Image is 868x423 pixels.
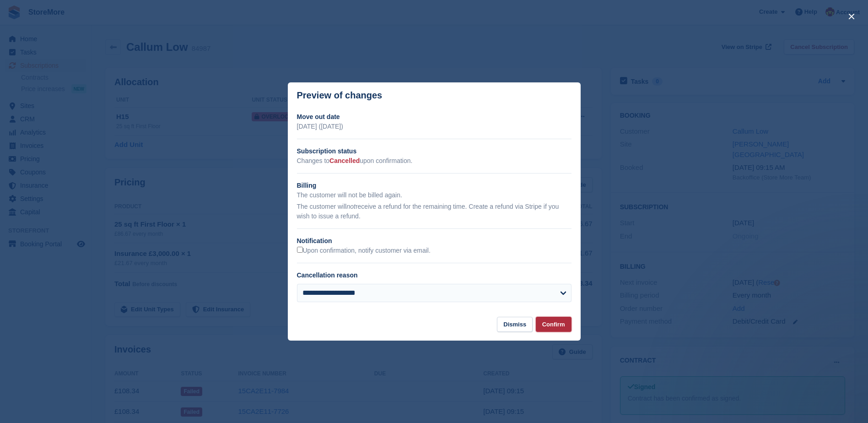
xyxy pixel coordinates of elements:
[297,122,571,131] p: [DATE] ([DATE])
[329,157,360,164] span: Cancelled
[297,112,571,122] h2: Move out date
[297,156,571,166] p: Changes to upon confirmation.
[297,90,383,101] p: Preview of changes
[844,9,859,24] button: close
[346,203,355,210] em: not
[497,317,533,332] button: Dismiss
[297,247,303,253] input: Upon confirmation, notify customer via email.
[297,190,571,200] p: The customer will not be billed again.
[297,181,571,190] h2: Billing
[536,317,571,332] button: Confirm
[297,236,571,246] h2: Notification
[297,247,431,255] label: Upon confirmation, notify customer via email.
[297,146,571,156] h2: Subscription status
[297,202,571,221] p: The customer will receive a refund for the remaining time. Create a refund via Stripe if you wish...
[297,271,358,279] label: Cancellation reason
